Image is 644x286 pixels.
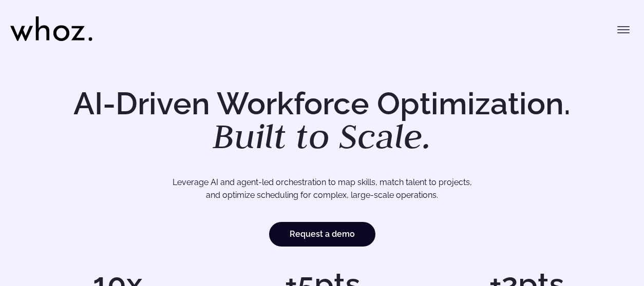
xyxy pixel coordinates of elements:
[59,88,585,154] h1: AI-Driven Workforce Optimization.
[613,19,634,40] button: Toggle menu
[213,113,431,158] em: Built to Scale.
[51,176,594,202] p: Leverage AI and agent-led orchestration to map skills, match talent to projects, and optimize sch...
[269,222,375,247] a: Request a demo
